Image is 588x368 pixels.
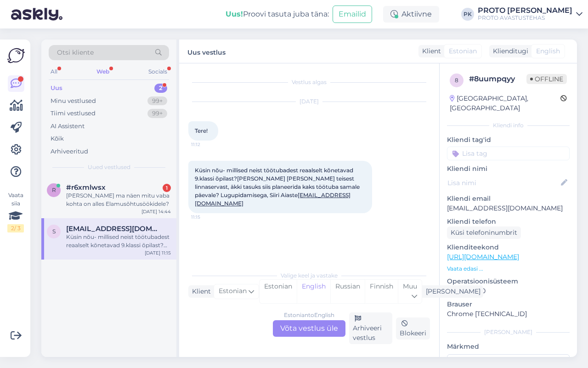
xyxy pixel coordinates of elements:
[66,192,171,208] div: [PERSON_NAME] ma näen mitu vaba kohta on alles Elamusõhtusöökidele?
[141,208,171,215] div: [DATE] 14:44
[422,287,481,296] div: [PERSON_NAME]
[447,217,570,226] p: Kliendi telefon
[284,311,334,319] div: Estonian to English
[447,147,570,160] input: Lisa tag
[66,225,162,233] span: siiri.aiaste@mvk.ee
[145,249,171,256] div: [DATE] 11:15
[195,167,361,207] span: Küsin nõu- millised neist töötubadest reaalselt kõnetavad 9.klassi õpilast?[PERSON_NAME] [PERSON_...
[418,46,441,56] div: Klient
[147,66,169,78] div: Socials
[383,6,439,23] div: Aktiivne
[447,243,570,252] p: Klienditeekond
[191,141,226,148] span: 11:12
[449,46,477,56] span: Estonian
[461,8,474,21] div: PK
[447,178,559,188] input: Lisa nimi
[188,97,430,106] div: [DATE]
[330,280,365,303] div: Russian
[226,9,329,20] div: Proovi tasuta juba täna:
[51,122,85,131] div: AI Assistent
[187,45,226,57] label: Uus vestlus
[450,94,560,113] div: [GEOGRAPHIC_DATA], [GEOGRAPHIC_DATA]
[536,46,560,56] span: English
[226,10,243,18] b: Uus!
[478,7,572,14] div: PROTO [PERSON_NAME]
[7,47,25,64] img: Askly Logo
[447,204,570,213] p: [EMAIL_ADDRESS][DOMAIN_NAME]
[447,286,570,296] p: Windows 10
[333,6,372,23] button: Emailid
[489,46,528,56] div: Klienditugi
[469,74,526,85] div: # 8uumpqyy
[526,74,567,84] span: Offline
[447,328,570,336] div: [PERSON_NAME]
[7,191,24,232] div: Vaata siia
[154,84,167,93] div: 2
[447,277,570,286] p: Operatsioonisüsteem
[51,96,96,106] div: Minu vestlused
[51,134,64,143] div: Kõik
[195,127,208,134] span: Tere!
[147,96,167,106] div: 99+
[147,109,167,118] div: 99+
[447,265,570,273] p: Vaata edasi ...
[447,121,570,130] div: Kliendi info
[455,77,458,84] span: 8
[49,66,59,78] div: All
[57,48,94,57] span: Otsi kliente
[447,309,570,319] p: Chrome [TECHNICAL_ID]
[447,342,570,351] p: Märkmed
[478,14,572,22] div: PROTO AVASTUSTEHAS
[447,226,521,239] div: Küsi telefoninumbrit
[447,300,570,309] p: Brauser
[219,286,247,296] span: Estonian
[188,287,211,296] div: Klient
[447,164,570,174] p: Kliendi nimi
[447,135,570,145] p: Kliendi tag'id
[349,312,392,344] div: Arhiveeri vestlus
[273,320,345,337] div: Võta vestlus üle
[396,317,430,340] div: Blokeeri
[260,280,297,303] div: Estonian
[66,233,171,249] div: Küsin nõu- millised neist töötubadest reaalselt kõnetavad 9.klassi õpilast?[PERSON_NAME] [PERSON_...
[447,194,570,204] p: Kliendi email
[447,253,519,261] a: [URL][DOMAIN_NAME]
[51,84,62,93] div: Uus
[365,280,398,303] div: Finnish
[88,163,130,171] span: Uued vestlused
[51,147,88,156] div: Arhiveeritud
[7,224,24,232] div: 2 / 3
[191,214,226,221] span: 11:15
[51,109,96,118] div: Tiimi vestlused
[66,183,106,192] span: #r6xmlwsx
[478,7,582,22] a: PROTO [PERSON_NAME]PROTO AVASTUSTEHAS
[95,66,111,78] div: Web
[52,187,56,193] span: r
[163,184,171,192] div: 1
[188,272,430,280] div: Valige keel ja vastake
[52,228,56,235] span: s
[297,280,330,303] div: English
[188,78,430,86] div: Vestlus algas
[403,282,417,290] span: Muu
